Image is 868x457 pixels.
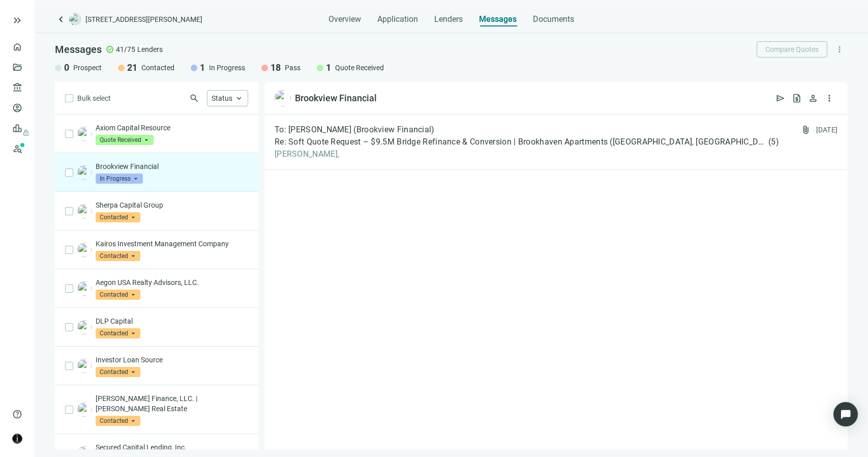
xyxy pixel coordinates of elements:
[835,45,844,54] span: more_vert
[55,13,67,25] a: keyboard_arrow_left
[285,63,301,73] span: Pass
[77,93,111,104] span: Bulk select
[13,434,22,443] img: avatar
[96,174,143,184] span: In Progress
[127,62,137,74] span: 21
[73,63,102,73] span: Prospect
[775,93,786,103] span: send
[77,281,92,296] img: a69f3eab-5229-4df6-b840-983cd4e2be87
[434,14,463,24] span: Lenders
[295,92,377,104] div: Brookview Financial
[212,94,232,102] span: Status
[64,62,69,74] span: 0
[209,63,245,73] span: In Progress
[12,409,22,419] span: help
[335,63,384,73] span: Quote Received
[55,43,102,55] span: Messages
[77,204,92,218] img: 507ab297-7134-4cf9-a5d5-df901da1d439
[479,14,517,24] span: Messages
[821,90,837,106] button: more_vert
[275,137,766,147] span: Re: Soft Quote Request – $9.5M Bridge Refinance & Conversion | Brookhaven Apartments ([GEOGRAPHIC...
[757,41,827,58] button: Compare Quotes
[275,149,779,159] span: [PERSON_NAME],
[96,290,140,300] span: Contacted
[137,44,163,54] span: Lenders
[831,41,848,58] button: more_vert
[141,63,174,73] span: Contacted
[189,93,199,103] span: search
[77,243,92,257] img: 32e5d180-2127-473a-99f0-b7ac69551aa4
[377,14,418,24] span: Application
[533,14,574,24] span: Documents
[200,62,205,74] span: 1
[96,251,140,261] span: Contacted
[275,90,291,106] img: f11a60fd-477f-48d3-8113-3e2f32cc161d
[789,90,805,106] button: request_quote
[96,135,154,145] span: Quote Received
[816,125,838,135] div: [DATE]
[275,125,435,135] span: To: [PERSON_NAME] (Brookview Financial)
[772,90,789,106] button: send
[805,90,821,106] button: person
[96,161,248,172] p: Brookview Financial
[96,239,248,249] p: Kairos Investment Management Company
[96,316,248,326] p: DLP Capital
[77,127,92,141] img: 24d43aff-89e2-4992-b51a-c358918be0bb
[96,200,248,210] p: Sherpa Capital Group
[768,137,779,147] span: ( 5 )
[96,393,248,414] p: [PERSON_NAME] Finance, LLC. | [PERSON_NAME] Real Estate
[77,165,92,180] img: f11a60fd-477f-48d3-8113-3e2f32cc161d
[96,355,248,365] p: Investor Loan Source
[328,14,361,24] span: Overview
[326,62,331,74] span: 1
[96,212,140,222] span: Contacted
[85,14,202,24] span: [STREET_ADDRESS][PERSON_NAME]
[833,402,858,426] div: Open Intercom Messenger
[116,44,135,54] span: 41/75
[96,442,248,452] p: Secured Capital Lending, Inc.
[96,123,248,133] p: Axiom Capital Resource
[77,320,92,334] img: e1adfaf1-c1e5-4a27-8d0e-77d95da5e3c5
[808,93,818,103] span: person
[96,367,140,377] span: Contacted
[69,13,81,25] img: deal-logo
[824,93,834,103] span: more_vert
[77,359,92,373] img: 917acf5e-07f8-45b9-9335-2847a5d0b34d
[234,94,244,103] span: keyboard_arrow_up
[792,93,802,103] span: request_quote
[96,277,248,288] p: Aegon USA Realty Advisors, LLC.
[106,45,114,53] span: check_circle
[801,125,811,135] span: attach_file
[96,416,140,426] span: Contacted
[96,328,140,338] span: Contacted
[271,62,281,74] span: 18
[77,403,92,417] img: 82d333c4-b4a8-47c4-91f4-1c91c19e1a34
[11,14,23,26] button: keyboard_double_arrow_right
